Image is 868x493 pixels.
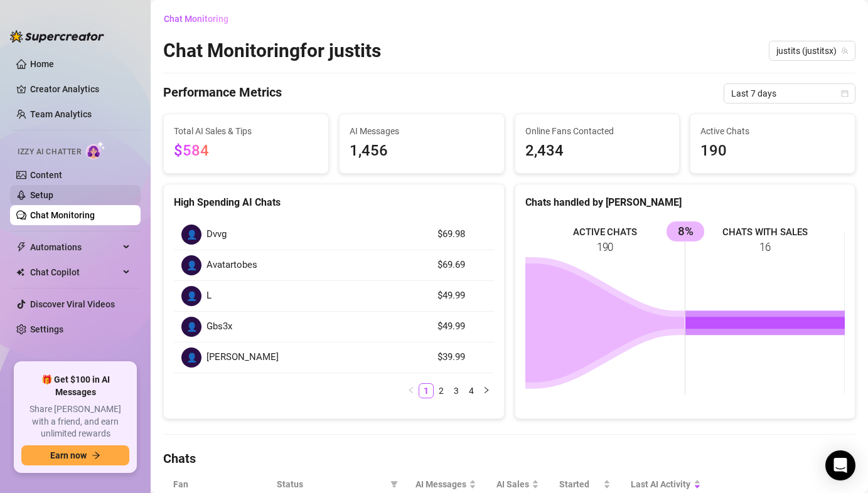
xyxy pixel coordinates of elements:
[181,286,201,306] div: 👤
[731,84,848,103] span: Last 7 days
[30,170,62,180] a: Content
[407,386,415,394] span: left
[163,9,238,29] button: Chat Monitoring
[437,289,486,304] article: $49.99
[350,139,494,163] span: 1,456
[437,258,486,273] article: $69.69
[206,289,212,304] span: L
[21,374,129,398] span: 🎁 Get $100 in AI Messages
[419,384,433,398] a: 1
[525,139,670,163] span: 2,434
[437,350,486,365] article: $39.99
[174,194,494,210] div: High Spending AI Chats
[206,319,232,334] span: Gbs3x
[21,403,129,440] span: Share [PERSON_NAME] with a friend, and earn unlimited rewards
[30,109,92,119] a: Team Analytics
[174,142,209,159] span: $584
[434,384,448,398] a: 2
[700,124,845,138] span: Active Chats
[163,83,282,103] h4: Performance Metrics
[479,383,494,398] button: right
[483,386,490,394] span: right
[825,450,855,480] div: Open Intercom Messenger
[700,139,845,163] span: 190
[464,383,479,398] li: 4
[181,255,201,275] div: 👤
[30,79,131,99] a: Creator Analytics
[16,242,26,252] span: thunderbolt
[10,30,104,43] img: logo-BBDzfeDw.svg
[181,317,201,337] div: 👤
[841,90,849,97] span: calendar
[277,477,385,491] span: Status
[631,477,690,491] span: Last AI Activity
[390,480,398,488] span: filter
[16,268,24,277] img: Chat Copilot
[174,124,318,138] span: Total AI Sales & Tips
[181,225,201,245] div: 👤
[496,477,529,491] span: AI Sales
[449,384,463,398] a: 3
[30,299,115,309] a: Discover Viral Videos
[525,194,845,210] div: Chats handled by [PERSON_NAME]
[449,383,464,398] li: 3
[92,451,100,460] span: arrow-right
[30,190,53,200] a: Setup
[559,477,601,491] span: Started
[30,324,63,334] a: Settings
[21,445,129,465] button: Earn nowarrow-right
[841,47,849,55] span: team
[163,39,381,63] h2: Chat Monitoring for justits
[350,124,494,138] span: AI Messages
[404,383,419,398] button: left
[206,227,227,242] span: Dvvg
[206,258,257,273] span: Avatartobes
[163,450,855,467] h4: Chats
[50,450,87,460] span: Earn now
[437,319,486,334] article: $49.99
[479,383,494,398] li: Next Page
[164,14,228,24] span: Chat Monitoring
[464,384,478,398] a: 4
[30,262,119,282] span: Chat Copilot
[419,383,434,398] li: 1
[434,383,449,398] li: 2
[181,347,201,368] div: 👤
[206,350,279,365] span: [PERSON_NAME]
[525,124,670,138] span: Online Fans Contacted
[776,41,848,60] span: justits (justitsx)
[437,227,486,242] article: $69.98
[30,59,54,69] a: Home
[18,146,81,158] span: Izzy AI Chatter
[30,210,95,220] a: Chat Monitoring
[86,141,105,159] img: AI Chatter
[404,383,419,398] li: Previous Page
[415,477,466,491] span: AI Messages
[30,237,119,257] span: Automations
